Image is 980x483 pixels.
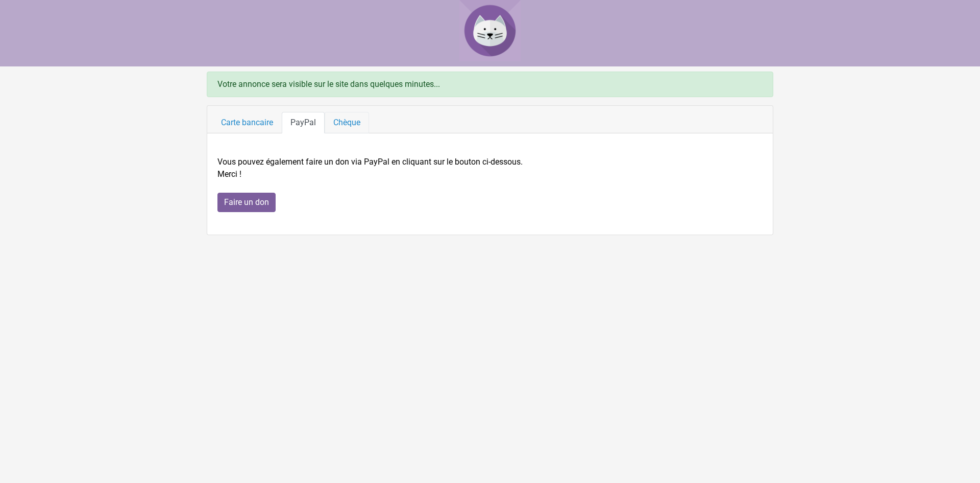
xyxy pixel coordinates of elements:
[217,156,763,180] p: Vous pouvez également faire un don via PayPal en cliquant sur le bouton ci-dessous. Merci !
[217,193,276,212] input: Faire un don
[325,112,369,133] a: Chèque
[212,112,282,133] a: Carte bancaire
[282,112,325,133] a: PayPal
[207,72,773,97] div: Votre annonce sera visible sur le site dans quelques minutes...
